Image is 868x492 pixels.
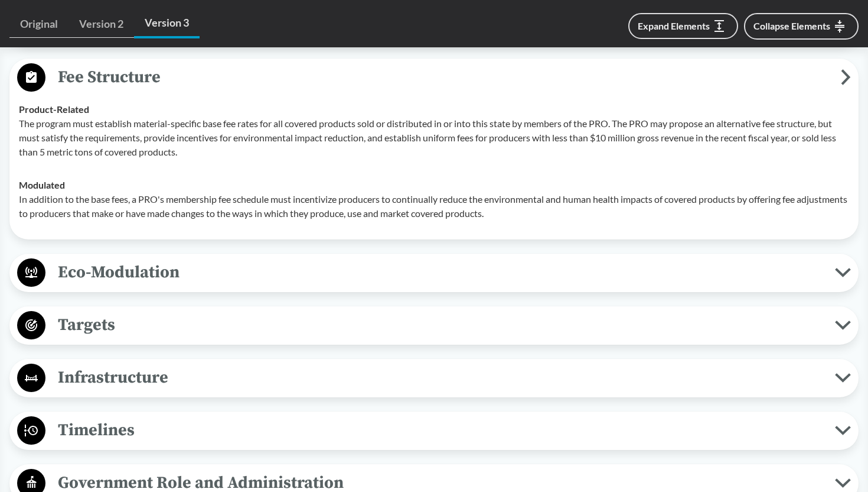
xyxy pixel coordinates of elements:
[628,13,738,39] button: Expand Elements
[19,179,65,190] strong: Modulated
[14,63,854,93] button: Fee Structure
[19,116,849,159] p: The program must establish material-specific base fee rates for all covered products sold or dist...
[68,11,134,38] a: Version 2
[14,363,854,393] button: Infrastructure
[45,64,841,90] span: Fee Structure
[14,310,854,341] button: Targets
[19,192,849,221] p: In addition to the base fees, a PRO's membership fee schedule must incentivize producers to conti...
[45,364,835,391] span: Infrastructure
[14,258,854,288] button: Eco-Modulation
[45,312,835,338] span: Targets
[134,9,200,38] a: Version 3
[45,417,835,444] span: Timelines
[744,13,859,40] button: Collapse Elements
[19,103,89,115] strong: Product-Related
[14,416,854,446] button: Timelines
[45,259,835,286] span: Eco-Modulation
[9,11,68,38] a: Original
